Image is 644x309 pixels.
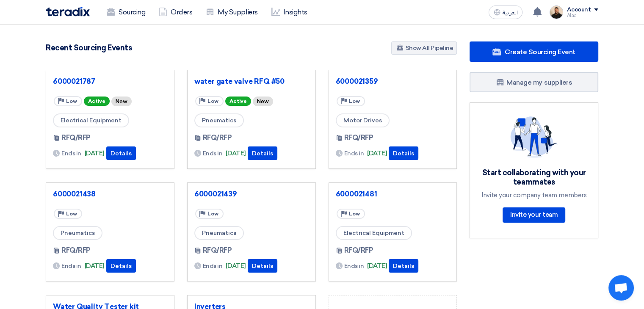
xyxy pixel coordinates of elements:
[207,98,218,104] span: Low
[480,191,588,199] div: Invite your company team members
[567,6,591,14] div: Account
[336,77,450,86] a: 6000021359
[336,113,390,127] span: Motor Drives
[53,226,102,240] span: Pneumatics
[61,246,91,256] span: RFQ/RFP
[349,211,360,217] span: Low
[510,116,558,158] img: invite_your_team.svg
[152,3,199,22] a: Orders
[207,211,218,217] span: Low
[225,97,251,106] span: Active
[344,133,373,143] span: RFQ/RFP
[61,149,81,158] span: Ends in
[106,146,136,160] button: Details
[389,146,418,160] button: Details
[46,7,90,17] img: Teradix logo
[505,48,575,56] span: Create Sourcing Event
[336,226,412,240] span: Electrical Equipment
[203,246,232,256] span: RFQ/RFP
[84,97,110,106] span: Active
[367,149,387,158] span: [DATE]
[203,149,223,158] span: Ends in
[194,190,309,198] a: 6000021439
[502,10,517,16] span: العربية
[336,190,450,198] a: 6000021481
[367,261,387,271] span: [DATE]
[349,98,360,104] span: Low
[53,113,129,127] span: Electrical Equipment
[265,3,314,22] a: Insights
[46,43,132,52] h4: Recent Sourcing Events
[106,259,136,273] button: Details
[389,259,418,273] button: Details
[194,226,244,240] span: Pneumatics
[61,262,81,270] span: Ends in
[111,97,132,106] div: New
[480,168,588,187] div: Start collaborating with your teammates
[100,3,152,22] a: Sourcing
[550,6,563,19] img: MAA_1717931611039.JPG
[53,190,167,198] a: 6000021438
[253,97,273,106] div: New
[344,262,364,270] span: Ends in
[344,246,373,256] span: RFQ/RFP
[391,41,457,55] a: Show All Pipeline
[66,211,77,217] span: Low
[489,6,522,19] button: العربية
[85,149,105,158] span: [DATE]
[226,149,246,158] span: [DATE]
[470,72,598,92] a: Manage my suppliers
[203,262,223,270] span: Ends in
[503,207,565,223] a: Invite your team
[344,149,364,158] span: Ends in
[203,133,232,143] span: RFQ/RFP
[226,261,246,271] span: [DATE]
[194,113,244,127] span: Pneumatics
[567,13,598,18] div: Alaa
[61,133,91,143] span: RFQ/RFP
[608,275,634,301] a: Open chat
[53,77,167,86] a: 6000021787
[199,3,264,22] a: My Suppliers
[248,259,277,273] button: Details
[248,146,277,160] button: Details
[85,261,105,271] span: [DATE]
[66,98,77,104] span: Low
[194,77,309,86] a: water gate valve RFQ #50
